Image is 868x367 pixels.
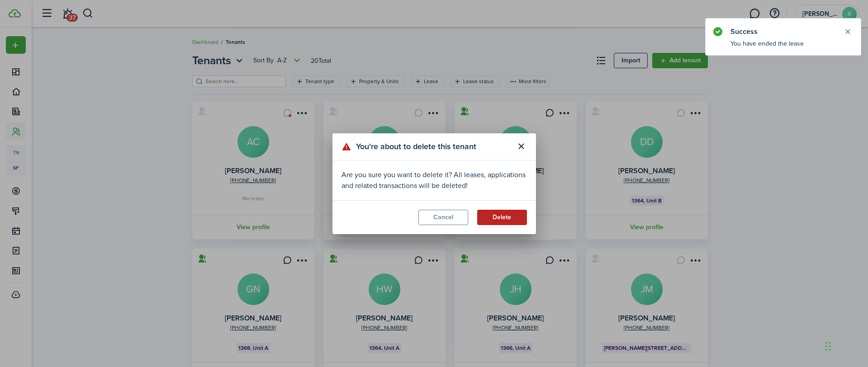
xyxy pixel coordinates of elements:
div: Drag [825,333,831,360]
notify-body: You have ended the lease [706,39,861,55]
span: You're about to delete this tenant [356,141,476,153]
notify-title: Success [730,26,835,37]
button: Close modal [514,139,529,154]
button: Close notify [841,25,854,38]
button: Cancel [418,210,468,225]
button: Delete [477,210,527,225]
iframe: Chat Widget [713,269,868,367]
div: Are you sure you want to delete it? All leases, applications and related transactions will be del... [342,169,527,191]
